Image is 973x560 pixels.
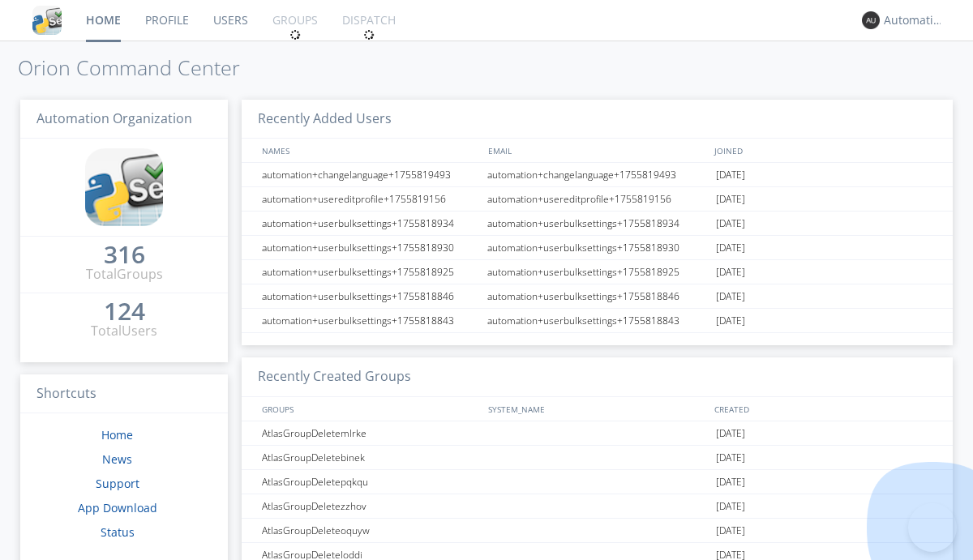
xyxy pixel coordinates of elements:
[258,260,482,284] div: automation+userbulksettings+1755818925
[258,421,482,445] div: AtlasGroupDeletemlrke
[483,187,712,211] div: automation+usereditprofile+1755819156
[884,12,945,28] div: Automation+atlas0026
[483,163,712,186] div: automation+changelanguage+1755819493
[104,303,145,319] div: 124
[36,109,192,127] span: Automation Organization
[363,29,375,41] img: spin.svg
[258,309,482,332] div: automation+userbulksettings+1755818843
[483,236,712,259] div: automation+userbulksettings+1755818930
[258,494,482,518] div: AtlasGroupDeletezzhov
[716,236,745,260] span: [DATE]
[104,246,145,263] div: 316
[716,446,745,470] span: [DATE]
[20,374,228,414] h3: Shortcuts
[242,100,953,139] h3: Recently Added Users
[716,260,745,284] span: [DATE]
[242,236,953,260] a: automation+userbulksettings+1755818930automation+userbulksettings+1755818930[DATE]
[484,139,710,162] div: EMAIL
[716,212,745,236] span: [DATE]
[242,309,953,333] a: automation+userbulksettings+1755818843automation+userbulksettings+1755818843[DATE]
[258,397,480,421] div: GROUPS
[484,397,710,421] div: SYSTEM_NAME
[258,139,480,162] div: NAMES
[258,212,482,235] div: automation+userbulksettings+1755818934
[242,212,953,236] a: automation+userbulksettings+1755818934automation+userbulksettings+1755818934[DATE]
[483,309,712,332] div: automation+userbulksettings+1755818843
[101,524,135,540] a: Status
[242,446,953,470] a: AtlasGroupDeletebinek[DATE]
[716,519,745,543] span: [DATE]
[908,503,957,552] iframe: Toggle Customer Support
[85,148,163,226] img: cddb5a64eb264b2086981ab96f4c1ba7
[101,427,133,442] a: Home
[716,284,745,309] span: [DATE]
[258,236,482,259] div: automation+userbulksettings+1755818930
[91,322,157,340] div: Total Users
[258,519,482,542] div: AtlasGroupDeleteoquyw
[483,212,712,235] div: automation+userbulksettings+1755818934
[242,470,953,494] a: AtlasGroupDeletepqkqu[DATE]
[258,187,482,211] div: automation+usereditprofile+1755819156
[102,451,132,467] a: News
[862,11,880,29] img: 373638.png
[710,139,937,162] div: JOINED
[242,357,953,397] h3: Recently Created Groups
[258,446,482,469] div: AtlasGroupDeletebinek
[716,470,745,494] span: [DATE]
[242,284,953,309] a: automation+userbulksettings+1755818846automation+userbulksettings+1755818846[DATE]
[242,187,953,212] a: automation+usereditprofile+1755819156automation+usereditprofile+1755819156[DATE]
[258,284,482,308] div: automation+userbulksettings+1755818846
[258,470,482,494] div: AtlasGroupDeletepqkqu
[78,500,157,515] a: App Download
[258,163,482,186] div: automation+changelanguage+1755819493
[242,421,953,446] a: AtlasGroupDeletemlrke[DATE]
[242,260,953,284] a: automation+userbulksettings+1755818925automation+userbulksettings+1755818925[DATE]
[483,260,712,284] div: automation+userbulksettings+1755818925
[716,187,745,212] span: [DATE]
[716,163,745,187] span: [DATE]
[483,284,712,308] div: automation+userbulksettings+1755818846
[104,303,145,322] a: 124
[716,309,745,333] span: [DATE]
[32,6,62,35] img: cddb5a64eb264b2086981ab96f4c1ba7
[242,494,953,519] a: AtlasGroupDeletezzhov[DATE]
[96,476,139,491] a: Support
[716,421,745,446] span: [DATE]
[242,163,953,187] a: automation+changelanguage+1755819493automation+changelanguage+1755819493[DATE]
[242,519,953,543] a: AtlasGroupDeleteoquyw[DATE]
[104,246,145,265] a: 316
[716,494,745,519] span: [DATE]
[289,29,301,41] img: spin.svg
[710,397,937,421] div: CREATED
[86,265,163,284] div: Total Groups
